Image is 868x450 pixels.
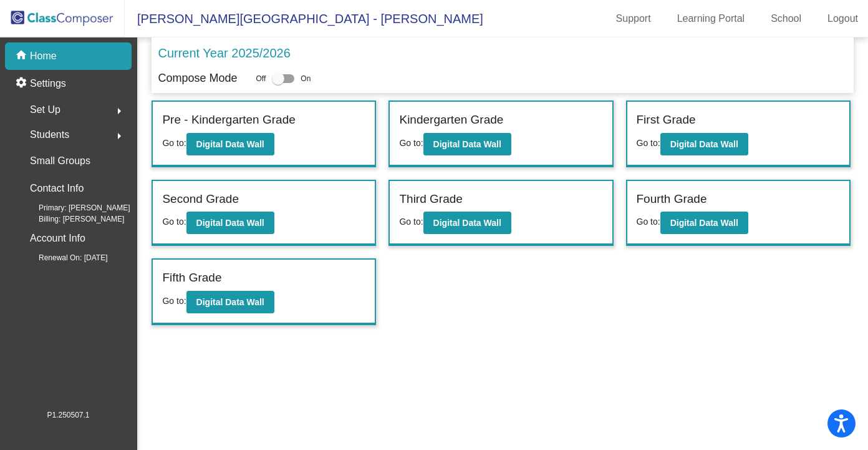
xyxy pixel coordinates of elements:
p: Compose Mode [158,70,237,87]
span: Go to: [162,138,186,148]
b: Digital Data Wall [433,139,501,149]
a: Logout [817,9,868,29]
button: Digital Data Wall [186,291,274,313]
span: Primary: [PERSON_NAME] [19,202,130,213]
button: Digital Data Wall [423,133,511,155]
button: Digital Data Wall [186,212,274,234]
p: Home [30,49,57,64]
b: Digital Data Wall [670,218,738,228]
p: Settings [30,76,66,91]
span: Go to: [162,217,186,227]
a: School [761,9,811,29]
span: Go to: [399,217,423,227]
span: Go to: [637,138,660,148]
label: Second Grade [162,190,239,208]
span: Off [256,73,266,84]
span: Go to: [162,296,186,306]
p: Small Groups [30,152,90,170]
b: Digital Data Wall [196,139,264,149]
label: Pre - Kindergarten Grade [162,111,295,129]
mat-icon: settings [15,76,30,91]
p: Account Info [30,230,85,247]
a: Learning Portal [667,9,755,29]
button: Digital Data Wall [186,133,274,155]
span: Billing: [PERSON_NAME] [19,213,124,225]
p: Current Year 2025/2026 [158,44,290,62]
p: Contact Info [30,180,84,197]
mat-icon: arrow_right [112,104,127,119]
button: Digital Data Wall [660,133,748,155]
label: Fifth Grade [162,269,221,287]
mat-icon: arrow_right [112,129,127,144]
b: Digital Data Wall [196,218,264,228]
span: [PERSON_NAME][GEOGRAPHIC_DATA] - [PERSON_NAME] [125,9,483,29]
label: First Grade [637,111,696,129]
span: Renewal On: [DATE] [19,252,107,263]
span: Students [30,126,69,144]
button: Digital Data Wall [423,212,511,234]
span: On [301,73,311,84]
a: Support [606,9,661,29]
b: Digital Data Wall [433,218,501,228]
b: Digital Data Wall [670,139,738,149]
mat-icon: home [15,49,30,64]
label: Fourth Grade [637,190,707,208]
button: Digital Data Wall [660,212,748,234]
b: Digital Data Wall [196,297,264,307]
span: Go to: [637,217,660,227]
span: Set Up [30,101,60,119]
span: Go to: [399,138,423,148]
label: Kindergarten Grade [399,111,503,129]
label: Third Grade [399,190,462,208]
